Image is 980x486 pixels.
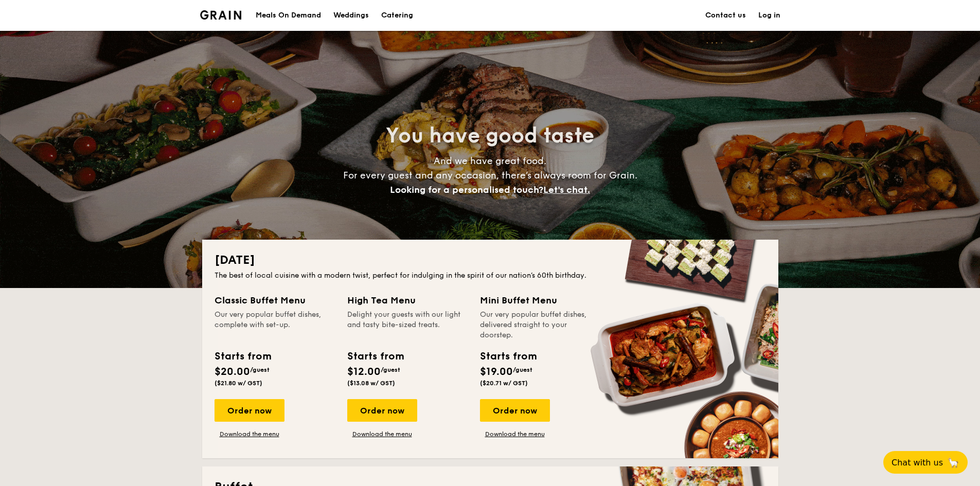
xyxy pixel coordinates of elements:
span: /guest [513,366,532,373]
span: ($21.80 w/ GST) [215,380,262,387]
button: Chat with us🦙 [883,451,968,474]
span: 🦙 [947,457,959,469]
div: Order now [215,399,284,422]
span: Chat with us [892,458,943,467]
span: $20.00 [215,366,250,378]
div: Starts from [215,349,271,364]
span: And we have great food. For every guest and any occasion, there’s always room for Grain. [343,155,637,195]
span: /guest [250,366,270,373]
img: Grain [200,10,242,20]
span: $19.00 [480,366,513,378]
span: /guest [381,366,400,373]
div: Classic Buffet Menu [215,293,335,308]
a: Logotype [200,10,242,20]
div: Order now [347,399,417,422]
div: Our very popular buffet dishes, delivered straight to your doorstep. [480,310,600,340]
span: You have good taste [386,123,594,148]
span: $12.00 [347,366,381,378]
a: Download the menu [215,430,284,438]
div: Starts from [347,349,403,364]
span: Let's chat. [543,184,590,195]
span: ($20.71 w/ GST) [480,380,528,387]
span: ($13.08 w/ GST) [347,380,395,387]
div: Our very popular buffet dishes, complete with set-up. [215,310,335,340]
a: Download the menu [347,430,417,438]
div: Starts from [480,349,536,364]
div: The best of local cuisine with a modern twist, perfect for indulging in the spirit of our nation’... [215,271,766,281]
div: Delight your guests with our light and tasty bite-sized treats. [347,310,468,340]
div: High Tea Menu [347,293,468,308]
a: Download the menu [480,430,550,438]
span: Looking for a personalised touch? [390,184,543,195]
div: Order now [480,399,550,422]
h2: [DATE] [215,252,766,268]
div: Mini Buffet Menu [480,293,600,308]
